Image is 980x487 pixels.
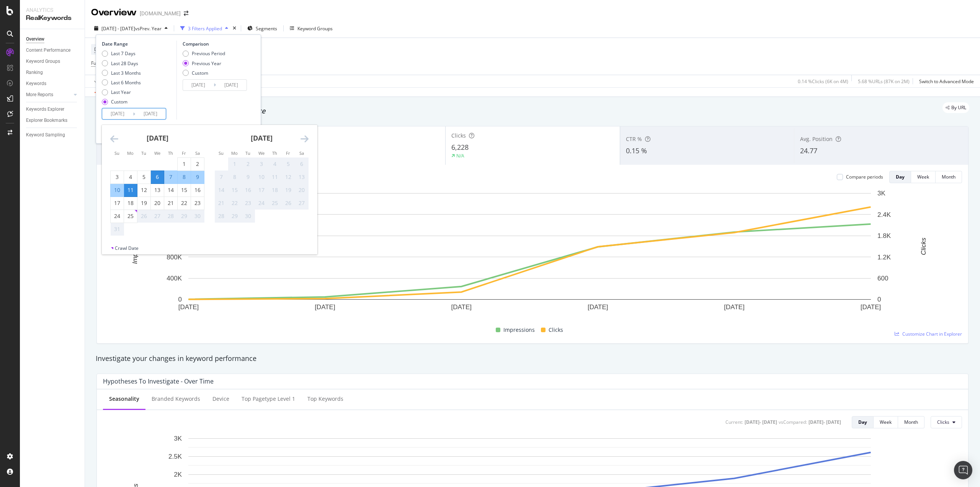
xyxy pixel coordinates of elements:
div: 9 [191,173,204,181]
div: 17 [111,199,124,207]
td: Choose Saturday, August 16, 2025 as your check-in date. It’s available. [191,184,204,197]
small: Su [114,150,119,156]
small: Tu [245,150,250,156]
a: Keywords Explorer [26,105,79,113]
div: Date Range [102,41,175,47]
text: Clicks [920,238,927,255]
div: times [231,25,238,32]
div: 14 [215,186,228,194]
div: Move forward to switch to the next month. [301,134,309,144]
div: Compare periods [846,174,883,180]
td: Choose Friday, August 1, 2025 as your check-in date. It’s available. [178,157,191,171]
div: Last 3 Months [102,70,141,76]
div: Keywords [26,80,46,88]
div: vs Compared : [779,419,807,425]
div: 9 [242,173,255,181]
span: 6,228 [451,143,469,152]
span: Clicks [937,419,949,425]
td: Not available. Tuesday, September 23, 2025 [242,197,255,210]
text: 2K [174,471,182,478]
td: Not available. Friday, August 29, 2025 [178,210,191,223]
text: [DATE] [315,303,335,311]
td: Choose Friday, August 15, 2025 as your check-in date. It’s available. [178,184,191,197]
div: 29 [228,212,241,220]
span: CTR % [626,135,642,143]
button: Apply [91,75,113,87]
button: Clicks [931,416,962,428]
span: By URL [951,105,966,110]
td: Selected. Friday, August 8, 2025 [178,171,191,184]
td: Not available. Sunday, September 28, 2025 [215,210,228,223]
div: Overview [26,35,44,43]
td: Not available. Wednesday, September 3, 2025 [255,157,268,171]
div: Keyword Sampling [26,131,65,139]
div: 0.14 % Clicks ( 6K on 4M ) [798,78,848,85]
td: Choose Monday, August 25, 2025 as your check-in date. It’s available. [124,210,137,223]
div: 2 [242,160,255,168]
div: Last 6 Months [111,79,141,86]
div: 18 [124,199,137,207]
svg: A chart. [103,189,956,322]
td: Choose Friday, August 22, 2025 as your check-in date. It’s available. [178,197,191,210]
div: 11 [268,173,281,181]
button: Month [936,171,962,183]
div: 3 Filters Applied [188,25,222,32]
td: Not available. Monday, September 22, 2025 [228,197,242,210]
td: Choose Sunday, August 3, 2025 as your check-in date. It’s available. [111,171,124,184]
a: Overview [26,35,79,43]
div: Device [212,395,229,403]
td: Not available. Thursday, September 11, 2025 [268,171,282,184]
div: 18 [268,186,281,194]
td: Choose Thursday, August 21, 2025 as your check-in date. It’s available. [164,197,178,210]
a: Keyword Sampling [26,131,79,139]
span: vs Prev. Year [135,25,162,32]
div: Last 28 Days [102,60,141,67]
div: Custom [102,98,141,105]
div: Day [858,419,867,425]
div: 30 [191,212,204,220]
td: Not available. Thursday, August 28, 2025 [164,210,178,223]
div: Top pagetype Level 1 [242,395,295,403]
span: Clicks [549,325,563,335]
div: 29 [178,212,191,220]
div: 1 [228,160,241,168]
span: 0.15 % [626,146,647,155]
small: Mo [127,150,134,156]
div: Month [942,174,955,180]
div: Keyword Groups [297,25,333,32]
td: Not available. Saturday, August 30, 2025 [191,210,204,223]
div: Last 7 Days [102,50,141,57]
div: 4 [124,173,137,181]
text: 800K [167,254,182,261]
div: 26 [282,199,295,207]
small: Th [272,150,277,156]
div: Previous Period [183,50,225,57]
td: Not available. Thursday, September 25, 2025 [268,197,282,210]
td: Not available. Tuesday, September 16, 2025 [242,184,255,197]
div: Keywords Explorer [26,105,64,113]
button: Day [889,171,911,183]
div: Last 7 Days [111,50,136,57]
div: Custom [111,98,127,105]
div: 27 [295,199,308,207]
td: Not available. Sunday, August 31, 2025 [111,223,124,236]
text: [DATE] [451,303,472,311]
div: 27 [151,212,164,220]
div: [DATE] - [DATE] [808,419,841,425]
div: Custom [192,70,208,76]
div: Calendar [102,125,317,245]
button: Week [911,171,936,183]
text: 2.4K [877,211,891,218]
div: N/A [456,152,464,159]
div: 12 [137,186,150,194]
div: Overview [91,6,137,19]
td: Not available. Friday, September 5, 2025 [282,157,295,171]
div: Previous Period [192,50,225,57]
div: 6 [295,160,308,168]
input: Start Date [102,108,133,119]
span: Impressions [503,325,535,335]
a: Keyword Groups [26,57,79,66]
small: Fr [182,150,186,156]
div: 31 [111,225,124,233]
td: Selected. Saturday, August 9, 2025 [191,171,204,184]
